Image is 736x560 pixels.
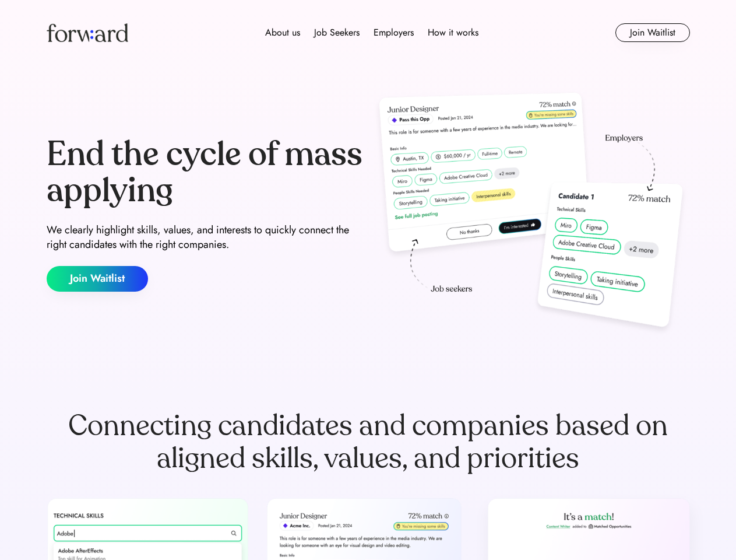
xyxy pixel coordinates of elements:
button: Join Waitlist [47,266,148,292]
div: Connecting candidates and companies based on aligned skills, values, and priorities [47,409,690,475]
div: How it works [428,26,478,40]
button: Join Waitlist [615,23,690,42]
div: We clearly highlight skills, values, and interests to quickly connect the right candidates with t... [47,223,364,252]
div: End the cycle of mass applying [47,136,364,208]
img: Forward logo [47,23,128,42]
div: Job Seekers [314,26,360,40]
div: About us [265,26,300,40]
div: Employers [374,26,414,40]
img: hero-image.png [373,89,690,339]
